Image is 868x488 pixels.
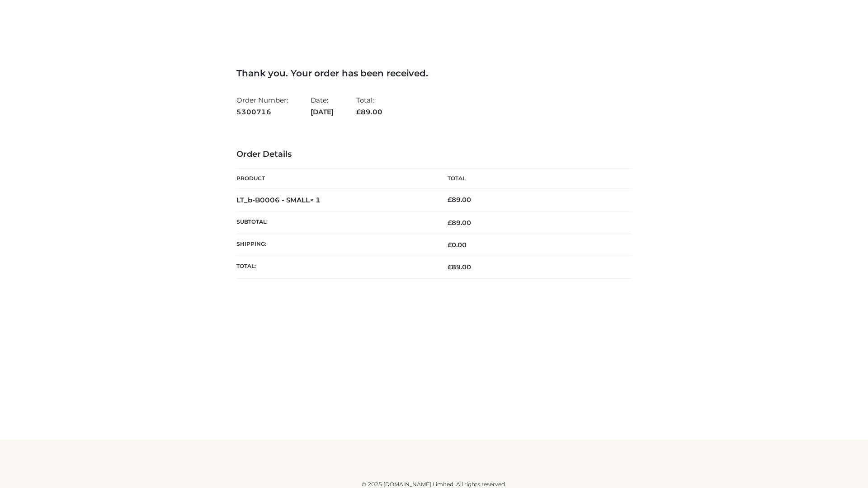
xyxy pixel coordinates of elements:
[236,169,434,189] th: Product
[434,169,632,189] th: Total
[311,106,334,118] strong: [DATE]
[448,196,471,204] bdi: 89.00
[236,68,632,79] h3: Thank you. Your order has been received.
[448,263,471,271] span: 89.00
[356,108,382,116] span: 89.00
[448,241,467,249] bdi: 0.00
[448,263,452,271] span: £
[236,256,434,278] th: Total:
[236,196,321,204] strong: LT_b-B0006 - SMALL
[356,108,361,116] span: £
[448,219,471,227] span: 89.00
[356,92,382,120] li: Total:
[311,92,334,120] li: Date:
[236,92,288,120] li: Order Number:
[448,196,452,204] span: £
[236,150,632,160] h3: Order Details
[236,211,434,234] th: Subtotal:
[310,196,321,204] strong: × 1
[448,219,452,227] span: £
[236,106,288,118] strong: 5300716
[448,241,452,249] span: £
[236,234,434,256] th: Shipping:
